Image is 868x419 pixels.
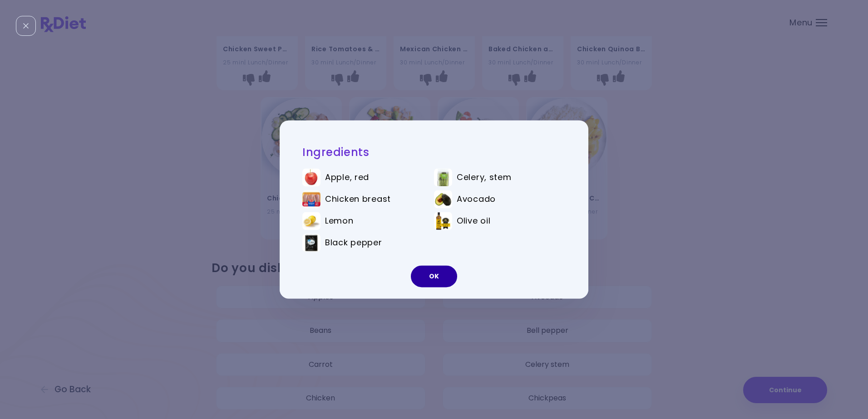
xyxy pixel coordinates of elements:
[411,266,457,287] button: OK
[16,16,36,36] div: Close
[325,238,382,248] span: Black pepper
[325,216,354,226] span: Lemon
[325,195,391,205] span: Chicken breast
[325,173,369,183] span: Apple, red
[302,145,566,159] h2: Ingredients
[457,216,490,226] span: Olive oil
[457,195,496,205] span: Avocado
[457,173,512,183] span: Celery, stem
